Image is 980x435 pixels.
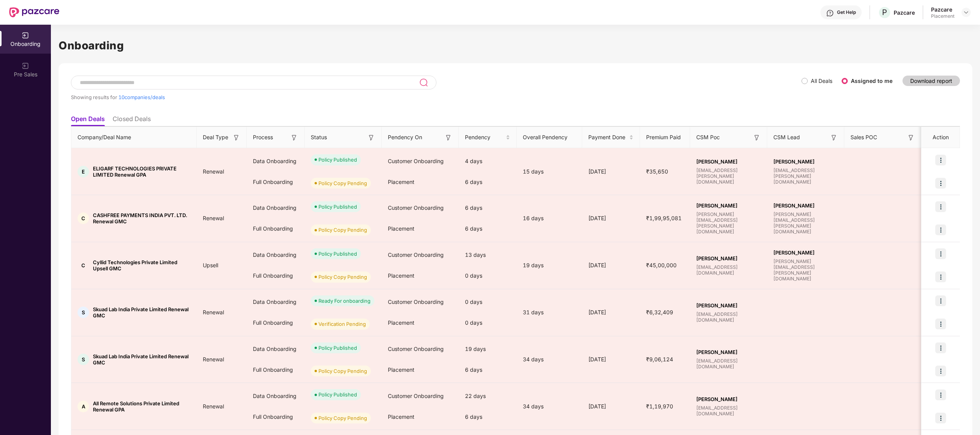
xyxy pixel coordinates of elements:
[517,308,582,317] div: 31 days
[113,115,151,126] li: Closed Deals
[388,393,444,399] span: Customer Onboarding
[773,258,838,282] span: [PERSON_NAME][EMAIL_ADDRESS][PERSON_NAME][DOMAIN_NAME]
[71,94,802,100] div: Showing results for
[851,78,892,84] label: Assigned to me
[388,319,414,326] span: Placement
[773,211,838,234] span: [PERSON_NAME][EMAIL_ADDRESS][PERSON_NAME][DOMAIN_NAME]
[419,78,428,87] img: svg+xml;base64,PHN2ZyB3aWR0aD0iMjQiIGhlaWdodD0iMjUiIHZpZXdCb3g9IjAgMCAyNCAyNSIgZmlsbD0ibm9uZSIgeG...
[459,127,517,148] th: Pendency
[826,9,834,17] img: svg+xml;base64,PHN2ZyBpZD0iSGVscC0zMngzMiIgeG1sbnM9Imh0dHA6Ly93d3cudzMub3JnLzIwMDAvc3ZnIiB3aWR0aD...
[367,134,375,142] img: svg+xml;base64,PHN2ZyB3aWR0aD0iMTYiIGhlaWdodD0iMTYiIHZpZXdCb3g9IjAgMCAxNiAxNiIgZmlsbD0ibm9uZSIgeG...
[850,133,877,142] span: Sales POC
[318,203,357,211] div: Policy Published
[459,151,517,172] div: 4 days
[935,155,946,165] img: icon
[894,9,915,16] div: Pazcare
[203,133,228,142] span: Deal Type
[773,167,838,185] span: [EMAIL_ADDRESS][PERSON_NAME][DOMAIN_NAME]
[931,13,955,19] div: Placement
[247,312,305,333] div: Full Onboarding
[247,244,305,265] div: Data Onboarding
[640,168,674,175] span: ₹35,650
[811,78,832,84] label: All Deals
[388,225,414,232] span: Placement
[935,224,946,235] img: icon
[935,389,946,400] img: icon
[247,339,305,359] div: Data Onboarding
[93,306,190,319] span: Skuad Lab India Private Limited Renewal GMC
[71,115,105,126] li: Open Deals
[517,214,582,223] div: 16 days
[247,151,305,172] div: Data Onboarding
[517,261,582,270] div: 19 days
[753,134,761,142] img: svg+xml;base64,PHN2ZyB3aWR0aD0iMTYiIGhlaWdodD0iMTYiIHZpZXdCb3g9IjAgMCAxNiAxNiIgZmlsbD0ibm9uZSIgeG...
[197,309,230,315] span: Renewal
[773,202,838,209] span: [PERSON_NAME]
[197,215,230,221] span: Renewal
[517,127,582,148] th: Overall Pendency
[232,134,240,142] img: svg+xml;base64,PHN2ZyB3aWR0aD0iMTYiIGhlaWdodD0iMTYiIHZpZXdCb3g9IjAgMCAxNiAxNiIgZmlsbD0ibm9uZSIgeG...
[903,76,960,86] button: Download report
[388,366,414,373] span: Placement
[247,197,305,218] div: Data Onboarding
[318,344,357,352] div: Policy Published
[93,259,190,271] span: Cyllid Technologies Private Limited Upsell GMC
[935,248,946,259] img: icon
[77,401,89,412] div: A
[582,167,640,176] div: [DATE]
[459,406,517,427] div: 6 days
[459,312,517,333] div: 0 days
[963,9,969,15] img: svg+xml;base64,PHN2ZyBpZD0iRHJvcGRvd24tMzJ4MzIiIHhtbG5zPSJodHRwOi8vd3d3LnczLm9yZy8yMDAwL3N2ZyIgd2...
[77,307,89,318] div: S
[77,212,89,224] div: C
[696,167,761,185] span: [EMAIL_ADDRESS][PERSON_NAME][DOMAIN_NAME]
[465,133,504,142] span: Pendency
[253,133,273,142] span: Process
[388,204,444,211] span: Customer Onboarding
[696,358,761,369] span: [EMAIL_ADDRESS][DOMAIN_NAME]
[696,211,761,234] span: [PERSON_NAME][EMAIL_ADDRESS][PERSON_NAME][DOMAIN_NAME]
[773,158,838,165] span: [PERSON_NAME]
[830,134,838,142] img: svg+xml;base64,PHN2ZyB3aWR0aD0iMTYiIGhlaWdodD0iMTYiIHZpZXdCb3g9IjAgMCAxNiAxNiIgZmlsbD0ibm9uZSIgeG...
[459,172,517,192] div: 6 days
[318,414,367,422] div: Policy Copy Pending
[459,339,517,359] div: 19 days
[935,201,946,212] img: icon
[517,355,582,364] div: 34 days
[696,202,761,209] span: [PERSON_NAME]
[247,265,305,286] div: Full Onboarding
[77,260,89,271] div: C
[318,156,357,164] div: Policy Published
[311,133,327,142] span: Status
[388,179,414,185] span: Placement
[517,167,582,176] div: 15 days
[882,8,887,17] span: P
[22,32,29,39] img: svg+xml;base64,PHN2ZyB3aWR0aD0iMjAiIGhlaWdodD0iMjAiIHZpZXdCb3g9IjAgMCAyMCAyMCIgZmlsbD0ibm9uZSIgeG...
[93,165,190,178] span: ELIGARF TECHNOLOGIES PRIVATE LIMITED Renewal GPA
[935,366,946,376] img: icon
[445,134,452,142] img: svg+xml;base64,PHN2ZyB3aWR0aD0iMTYiIGhlaWdodD0iMTYiIHZpZXdCb3g9IjAgMCAxNiAxNiIgZmlsbD0ibm9uZSIgeG...
[197,356,230,362] span: Renewal
[921,127,960,148] th: Action
[459,265,517,286] div: 0 days
[640,403,679,410] span: ₹1,19,970
[696,264,761,276] span: [EMAIL_ADDRESS][DOMAIN_NAME]
[9,7,59,17] img: New Pazcare Logo
[582,355,640,364] div: [DATE]
[582,261,640,270] div: [DATE]
[773,250,838,256] span: [PERSON_NAME]
[773,133,800,142] span: CSM Lead
[93,400,190,413] span: All Remote Solutions Private Limited Renewal GPA
[582,402,640,411] div: [DATE]
[318,367,367,375] div: Policy Copy Pending
[197,403,230,410] span: Renewal
[696,405,761,416] span: [EMAIL_ADDRESS][DOMAIN_NAME]
[696,396,761,402] span: [PERSON_NAME]
[582,214,640,223] div: [DATE]
[388,158,444,164] span: Customer Onboarding
[388,298,444,305] span: Customer Onboarding
[388,272,414,279] span: Placement
[582,308,640,317] div: [DATE]
[459,218,517,239] div: 6 days
[582,127,640,148] th: Payment Done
